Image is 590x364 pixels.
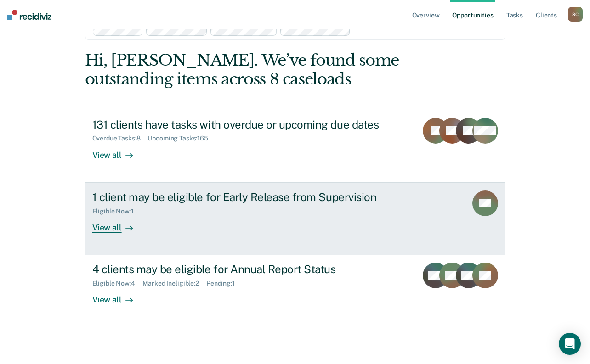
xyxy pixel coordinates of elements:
[92,263,410,276] div: 4 clients may be eligible for Annual Report Status
[559,333,581,355] div: Open Intercom Messenger
[85,111,505,183] a: 131 clients have tasks with overdue or upcoming due datesOverdue Tasks:8Upcoming Tasks:165View all
[92,280,142,287] div: Eligible Now : 4
[92,207,141,215] div: Eligible Now : 1
[147,134,216,142] div: Upcoming Tasks : 165
[568,7,583,22] div: S C
[568,7,583,22] button: SC
[7,10,51,20] img: Recidiviz
[92,215,144,233] div: View all
[206,280,242,287] div: Pending : 1
[92,190,415,204] div: 1 client may be eligible for Early Release from Supervision
[92,134,148,142] div: Overdue Tasks : 8
[92,118,410,131] div: 131 clients have tasks with overdue or upcoming due dates
[85,51,421,89] div: Hi, [PERSON_NAME]. We’ve found some outstanding items across 8 caseloads
[85,183,505,255] a: 1 client may be eligible for Early Release from SupervisionEligible Now:1View all
[92,287,144,305] div: View all
[85,255,505,327] a: 4 clients may be eligible for Annual Report StatusEligible Now:4Marked Ineligible:2Pending:1View all
[142,280,206,287] div: Marked Ineligible : 2
[92,142,144,160] div: View all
